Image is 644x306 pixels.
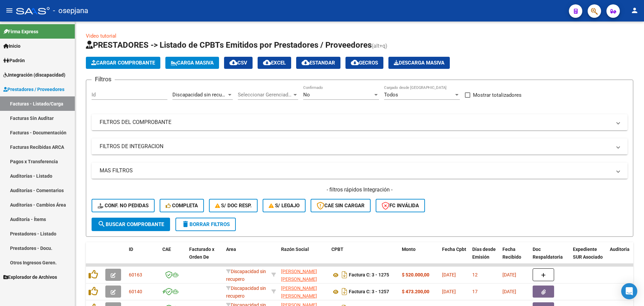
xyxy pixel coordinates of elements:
[610,247,630,252] span: Auditoria
[100,167,611,174] mat-panel-title: MAS FILTROS
[100,119,611,126] mat-panel-title: FILTROS DEL COMPROBANTE
[388,57,450,69] button: Descarga Masiva
[3,86,64,93] span: Prestadores / Proveedores
[472,289,478,294] span: 17
[329,242,399,272] datatable-header-cell: CPBT
[607,242,639,272] datatable-header-cell: Auditoria
[621,283,637,299] div: Open Intercom Messenger
[296,57,340,69] button: Estandar
[349,289,389,295] strong: Factura C: 3 - 1257
[530,242,570,272] datatable-header-cell: Doc Respaldatoria
[303,92,310,98] span: No
[402,247,416,252] span: Monto
[311,199,371,212] button: CAE SIN CARGAR
[470,242,500,272] datatable-header-cell: Días desde Emisión
[570,242,607,272] datatable-header-cell: Expediente SUR Asociado
[382,203,419,209] span: FC Inválida
[263,58,271,67] mat-icon: cloud_download
[3,57,25,64] span: Padrón
[3,71,65,79] span: Integración (discapacidad)
[258,57,291,69] button: EXCEL
[86,33,116,39] a: Video tutorial
[129,289,142,294] span: 60140
[92,75,115,84] h3: Filtros
[91,60,155,66] span: Cargar Comprobante
[351,60,378,66] span: Gecros
[92,163,628,179] mat-expansion-panel-header: MAS FILTROS
[92,138,628,155] mat-expansion-panel-header: FILTROS DE INTEGRACION
[340,269,349,280] i: Descargar documento
[238,92,292,98] span: Seleccionar Gerenciador
[229,58,237,67] mat-icon: cloud_download
[215,203,252,209] span: S/ Doc Resp.
[165,57,219,69] button: Carga Masiva
[442,272,456,277] span: [DATE]
[472,247,496,260] span: Días desde Emisión
[317,203,365,209] span: CAE SIN CARGAR
[3,273,57,281] span: Explorador de Archivos
[98,203,149,209] span: Conf. no pedidas
[345,57,383,69] button: Gecros
[166,203,198,209] span: Completa
[98,220,106,228] mat-icon: search
[92,186,628,193] h4: - filtros rápidos Integración -
[5,6,13,14] mat-icon: menu
[281,247,309,252] span: Razón Social
[331,247,343,252] span: CPBT
[384,92,398,98] span: Todos
[226,247,236,252] span: Area
[281,285,326,299] div: 20379920374
[472,272,478,277] span: 12
[500,242,530,272] datatable-header-cell: Fecha Recibido
[172,92,232,98] span: Discapacidad sin recupero
[162,247,171,252] span: CAE
[376,199,425,212] button: FC Inválida
[278,242,329,272] datatable-header-cell: Razón Social
[281,268,326,282] div: 20379920374
[92,218,170,231] button: Buscar Comprobante
[226,286,266,299] span: Discapacidad sin recupero
[269,203,300,209] span: S/ legajo
[126,242,160,272] datatable-header-cell: ID
[302,58,310,67] mat-icon: cloud_download
[442,289,456,294] span: [DATE]
[349,272,389,278] strong: Factura C: 3 - 1275
[98,221,164,227] span: Buscar Comprobante
[86,40,372,50] span: PRESTADORES -> Listado de CPBTs Emitidos por Prestadores / Proveedores
[473,91,522,99] span: Mostrar totalizadores
[502,272,516,277] span: [DATE]
[229,60,247,66] span: CSV
[160,199,204,212] button: Completa
[631,6,639,14] mat-icon: person
[502,247,521,260] span: Fecha Recibido
[372,43,387,49] span: (alt+q)
[160,242,186,272] datatable-header-cell: CAE
[223,242,269,272] datatable-header-cell: Area
[302,60,335,66] span: Estandar
[181,221,230,227] span: Borrar Filtros
[86,57,160,69] button: Cargar Comprobante
[402,289,429,294] strong: $ 473.200,00
[209,199,258,212] button: S/ Doc Resp.
[263,60,286,66] span: EXCEL
[281,286,317,299] span: [PERSON_NAME] [PERSON_NAME]
[281,269,317,282] span: [PERSON_NAME] [PERSON_NAME]
[224,57,253,69] button: CSV
[394,60,444,66] span: Descarga Masiva
[399,242,439,272] datatable-header-cell: Monto
[186,242,223,272] datatable-header-cell: Facturado x Orden De
[351,58,359,67] mat-icon: cloud_download
[175,218,236,231] button: Borrar Filtros
[92,199,155,212] button: Conf. no pedidas
[573,247,603,260] span: Expediente SUR Asociado
[181,220,190,228] mat-icon: delete
[402,272,429,277] strong: $ 520.000,00
[100,143,611,150] mat-panel-title: FILTROS DE INTEGRACION
[439,242,470,272] datatable-header-cell: Fecha Cpbt
[3,28,38,35] span: Firma Express
[502,289,516,294] span: [DATE]
[189,247,214,260] span: Facturado x Orden De
[263,199,306,212] button: S/ legajo
[129,272,142,277] span: 60163
[129,247,133,252] span: ID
